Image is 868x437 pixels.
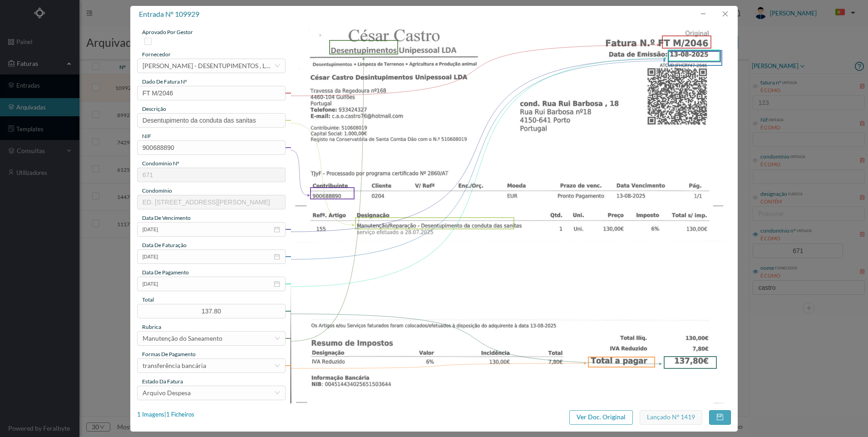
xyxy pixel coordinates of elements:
span: data de pagamento [142,269,189,276]
i: icon: calendar [274,226,280,233]
span: aprovado por gestor [142,29,193,35]
span: dado de fatura nº [142,78,187,85]
span: condomínio nº [142,160,179,167]
span: NIF [142,133,151,139]
i: icon: down [275,363,280,368]
i: icon: calendar [274,281,280,287]
span: Formas de Pagamento [142,351,196,358]
span: rubrica [142,323,161,330]
div: Arquivo Despesa [143,386,191,400]
span: entrada nº 109929 [139,10,199,18]
div: CÉSAR CASTRO - DESENTUPIMENTOS , LDA [143,59,274,73]
button: Lançado nº 1419 [640,410,702,425]
span: descrição [142,105,166,112]
i: icon: down [275,63,280,69]
div: transferência bancária [143,359,206,372]
span: data de vencimento [142,214,191,221]
span: total [142,296,154,303]
i: icon: calendar [274,253,280,260]
span: condomínio [142,187,172,194]
button: Ver Doc. Original [569,410,633,425]
button: PT [828,5,859,20]
i: icon: down [275,390,280,396]
span: estado da fatura [142,378,183,385]
span: fornecedor [142,51,171,58]
span: data de faturação [142,242,187,248]
div: 1 Imagens | 1 Ficheiros [137,410,194,419]
i: icon: down [275,336,280,341]
div: Manutenção do Saneamento [143,332,222,345]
